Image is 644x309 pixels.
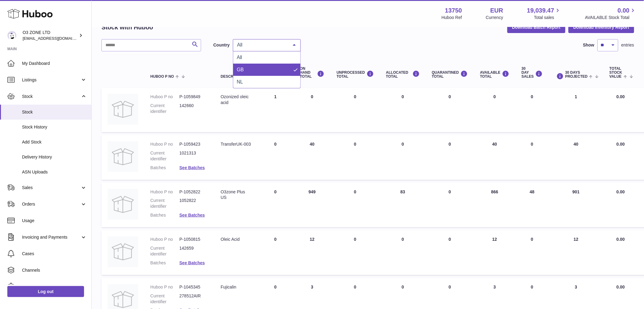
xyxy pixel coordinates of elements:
span: Settings [22,284,87,290]
td: 1 [257,88,294,132]
span: Listings [22,77,80,83]
td: 0 [330,135,380,180]
span: Stock History [22,124,87,130]
dt: Huboo P no [150,141,179,147]
td: 901 [549,183,604,228]
span: 0 [449,285,451,289]
a: See Batches [179,165,205,170]
div: Currency [486,15,503,20]
td: 0 [257,135,294,180]
dt: Current identifier [150,245,179,257]
span: 30 DAYS PROJECTED [565,71,588,79]
label: Show [583,42,594,48]
div: Huboo Ref [442,15,462,20]
div: AVAILABLE Total [480,70,510,79]
td: 949 [294,183,330,228]
td: 866 [474,183,516,228]
strong: EUR [490,6,503,15]
span: Add Stock [22,139,87,145]
dt: Batches [150,260,179,266]
dd: 1021313 [179,150,208,162]
span: Huboo P no [150,75,174,79]
span: Usage [22,218,87,224]
dd: 142660 [179,103,208,114]
a: 0.00 AVAILABLE Stock Total [585,6,637,20]
span: Sales [22,185,80,191]
td: 0 [257,230,294,275]
img: product image [108,236,138,267]
td: 0 [330,183,380,228]
span: GB [237,67,244,72]
span: Total stock value [609,67,622,79]
span: 0 [449,142,451,147]
td: 0 [516,135,549,180]
span: Stock [22,109,87,115]
span: 0.00 [616,189,625,194]
span: Delivery History [22,154,87,160]
div: Fujicalin [221,284,251,290]
dd: 278512AIR [179,293,208,305]
span: Cases [22,251,87,257]
dd: P-1059849 [179,94,208,100]
td: 12 [549,230,604,275]
span: My Dashboard [22,61,87,66]
a: Log out [7,286,84,297]
dt: Current identifier [150,198,179,209]
td: 0 [474,88,516,132]
dt: Current identifier [150,150,179,162]
span: AVAILABLE Stock Total [585,15,637,20]
td: 12 [294,230,330,275]
span: 0 [449,94,451,99]
dd: P-1050815 [179,236,208,242]
span: Orders [22,201,80,207]
td: 0 [330,230,380,275]
dd: 142659 [179,245,208,257]
div: ALLOCATED Total [386,70,420,79]
dd: P-1059423 [179,141,208,147]
span: All [236,42,288,48]
span: 0.00 [616,237,625,242]
span: Channels [22,267,87,273]
dd: P-1052822 [179,189,208,195]
td: 0 [257,183,294,228]
td: 48 [516,183,549,228]
dt: Huboo P no [150,236,179,242]
a: See Batches [179,213,205,218]
img: hello@o3zoneltd.co.uk [7,31,17,40]
td: 40 [549,135,604,180]
span: Total sales [534,15,561,20]
dt: Batches [150,165,179,171]
td: 0 [294,88,330,132]
div: UNPROCESSED Total [337,70,374,79]
dt: Current identifier [150,293,179,305]
div: Oleic Acid [221,236,251,242]
span: All [237,55,242,60]
h2: Stock with Huboo [101,23,153,32]
dt: Current identifier [150,103,179,114]
td: 0 [330,88,380,132]
button: Download Batch Report [507,22,566,33]
span: entries [621,42,634,48]
span: 0.00 [618,6,630,15]
span: 19,039.47 [527,6,554,15]
dd: 1052822 [179,198,208,209]
td: 40 [294,135,330,180]
td: 40 [474,135,516,180]
td: 1 [549,88,604,132]
span: Invoicing and Payments [22,234,80,240]
td: 0 [516,230,549,275]
dt: Batches [150,212,179,218]
dd: P-1045345 [179,284,208,290]
span: 0.00 [616,142,625,147]
span: NL [237,79,243,84]
img: product image [108,141,138,172]
span: Description [221,75,246,79]
span: Stock [22,94,80,99]
td: 0 [380,135,426,180]
td: 0 [516,88,549,132]
a: 19,039.47 Total sales [527,6,561,20]
div: ON HAND Total [300,67,324,79]
strong: 13750 [445,6,462,15]
dt: Huboo P no [150,189,179,195]
span: ASN Uploads [22,169,87,175]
